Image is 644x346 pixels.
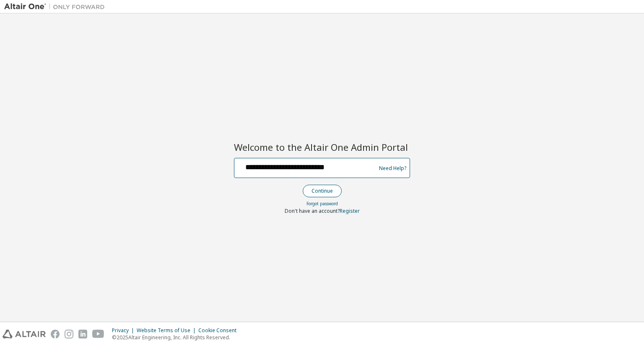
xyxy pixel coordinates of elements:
[112,327,137,334] div: Privacy
[306,201,338,207] a: Forgot password
[340,207,360,214] a: Register
[285,207,340,214] span: Don't have an account?
[92,330,104,338] img: youtube.svg
[112,334,241,341] p: © 2025 Altair Engineering, Inc. All Rights Reserved.
[65,330,73,338] img: instagram.svg
[234,141,410,153] h2: Welcome to the Altair One Admin Portal
[51,330,60,338] img: facebook.svg
[78,330,87,338] img: linkedin.svg
[3,330,46,338] img: altair_logo.svg
[198,327,241,334] div: Cookie Consent
[4,3,109,11] img: Altair One
[137,327,198,334] div: Website Terms of Use
[303,185,342,197] button: Continue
